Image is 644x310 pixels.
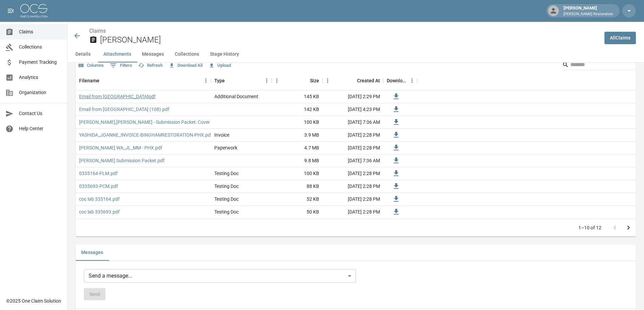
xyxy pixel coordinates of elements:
[20,4,47,18] img: ocs-logo-white-transparent.png
[272,71,323,90] div: Size
[19,74,62,81] span: Analytics
[578,224,601,231] p: 1–10 of 12
[272,129,323,142] div: 3.9 MB
[323,129,383,142] div: [DATE] 2:28 PM
[310,71,319,90] div: Size
[272,116,323,129] div: 100 KB
[272,180,323,193] div: 88 KB
[79,132,212,138] a: YASHIDA_JOANNE_INVOICE-BINGHAMRESTORATION-PHX.pdf
[272,206,323,219] div: 50 KB
[323,71,383,90] div: Created At
[564,11,613,17] p: [PERSON_NAME] Restoration
[79,208,120,215] a: coc lab 335693.pdf
[19,125,62,132] span: Help Center
[323,76,333,86] button: Menu
[4,4,18,18] button: open drawer
[383,71,417,90] div: Download
[214,71,225,90] div: Type
[6,298,61,304] div: © 2025 One Claim Solution
[214,93,258,100] div: Additional Document
[323,154,383,167] div: [DATE] 7:36 AM
[137,46,169,62] button: Messages
[272,142,323,154] div: 4.7 MB
[19,44,62,51] span: Collections
[604,32,636,44] a: AllClaims
[272,167,323,180] div: 100 KB
[79,93,156,100] a: Email from [GEOGRAPHIC_DATA]pdf
[407,76,417,86] button: Menu
[323,116,383,129] div: [DATE] 7:36 AM
[357,71,380,90] div: Created At
[98,46,137,62] button: Attachments
[323,180,383,193] div: [DATE] 2:28 PM
[323,90,383,103] div: [DATE] 2:29 PM
[79,106,169,113] a: Email from [GEOGRAPHIC_DATA] (108).pdf
[622,221,635,234] button: Go to next page
[167,60,204,71] button: Download All
[272,90,323,103] div: 145 KB
[323,193,383,206] div: [DATE] 2:28 PM
[77,60,105,71] button: Select columns
[76,71,211,90] div: Filename
[561,5,616,17] div: [PERSON_NAME]
[79,170,118,177] a: 0335164-PLM.pdf
[137,60,164,71] button: Refresh
[272,103,323,116] div: 142 KB
[207,60,233,71] button: Upload
[201,76,211,86] button: Menu
[387,71,407,90] div: Download
[79,157,165,164] a: [PERSON_NAME] Submission Packet.pdf
[323,103,383,116] div: [DATE] 4:23 PM
[214,196,239,202] div: Testing Doc
[19,59,62,66] span: Payment Tracking
[89,28,106,34] a: Claims
[79,183,118,190] a: 0335693-PCM.pdf
[323,167,383,180] div: [DATE] 2:28 PM
[205,46,244,62] button: Stage History
[562,59,635,72] div: Search
[262,76,272,86] button: Menu
[272,193,323,206] div: 52 KB
[169,46,205,62] button: Collections
[76,245,636,261] div: related-list tabs
[214,132,229,138] div: Invoice
[323,206,383,219] div: [DATE] 2:28 PM
[214,144,237,151] div: Paperwork
[272,76,282,86] button: Menu
[323,142,383,154] div: [DATE] 2:28 PM
[76,245,109,261] button: Messages
[214,208,239,215] div: Testing Doc
[214,170,239,177] div: Testing Doc
[68,46,644,62] div: anchor tabs
[84,269,356,283] div: Send a message...
[211,71,272,90] div: Type
[79,196,120,202] a: coc lab 335164.pdf
[100,35,599,45] h2: [PERSON_NAME]
[19,89,62,96] span: Organization
[19,110,62,117] span: Contact Us
[68,46,98,62] button: Details
[79,71,99,90] div: Filename
[79,144,162,151] a: [PERSON_NAME] WA_JL_MM - PHX.pdf
[272,154,323,167] div: 9.8 MB
[79,119,232,125] a: [PERSON_NAME],[PERSON_NAME] - Submission Packet: Cover Letter.pdf
[89,27,599,35] nav: breadcrumb
[108,60,134,71] button: Show filters
[19,28,62,35] span: Claims
[214,183,239,190] div: Testing Doc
